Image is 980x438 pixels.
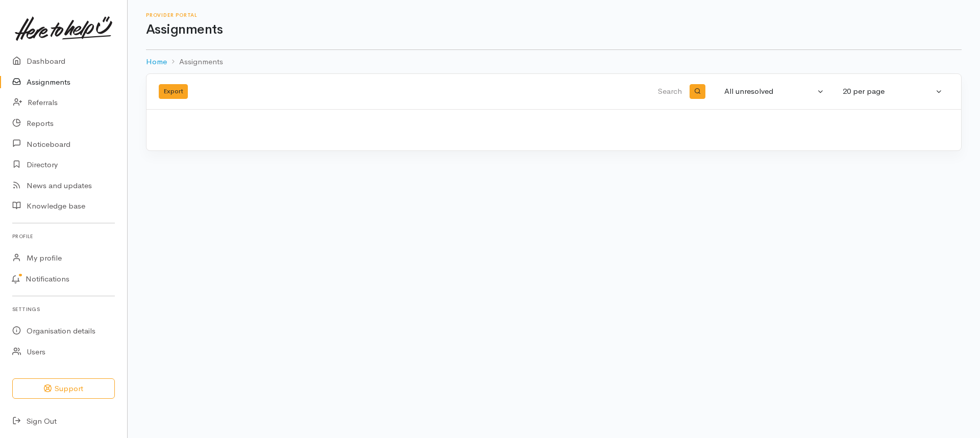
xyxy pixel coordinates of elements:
[146,56,167,68] a: Home
[146,12,962,18] h6: Provider Portal
[843,86,934,97] div: 20 per page
[12,378,115,399] button: Support
[837,82,949,101] button: 20 per page
[146,50,962,74] nav: breadcrumb
[146,22,962,37] h1: Assignments
[724,86,815,97] div: All unresolved
[438,80,684,104] input: Search
[718,82,830,101] button: All unresolved
[12,302,115,316] h6: Settings
[167,56,223,68] li: Assignments
[159,84,188,99] button: Export
[12,229,115,243] h6: Profile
